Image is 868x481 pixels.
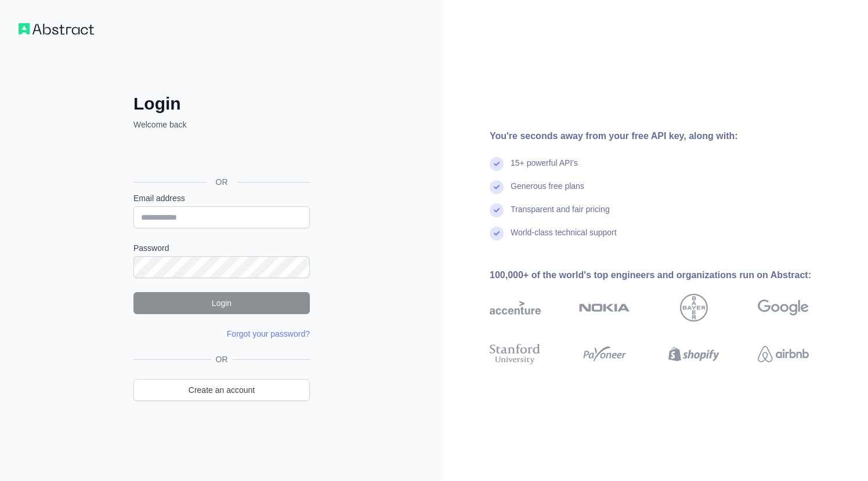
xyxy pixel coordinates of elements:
div: Generous free plans [511,180,584,203]
img: check mark [490,180,504,194]
img: stanford university [490,341,541,367]
img: payoneer [579,341,630,367]
iframe: Sign in with Google Button [128,143,313,169]
img: bayer [680,294,708,322]
img: check mark [490,157,504,171]
img: shopify [668,341,719,367]
img: Workflow [19,23,94,35]
img: nokia [579,294,630,322]
img: check mark [490,227,504,240]
span: OR [211,354,233,365]
div: World-class technical support [511,227,617,250]
label: Email address [133,192,310,204]
div: Sign in with Google. Opens in new tab [133,143,308,169]
label: Password [133,242,310,254]
button: Login [133,292,310,314]
div: Transparent and fair pricing [511,203,610,227]
a: Create an account [133,379,310,401]
img: accenture [490,294,541,322]
p: Welcome back [133,119,310,130]
div: 15+ powerful API's [511,157,578,180]
a: Forgot your password? [227,329,310,338]
img: google [758,294,809,322]
div: 100,000+ of the world's top engineers and organizations run on Abstract: [490,268,846,282]
h2: Login [133,93,310,114]
img: airbnb [758,341,809,367]
div: You're seconds away from your free API key, along with: [490,129,846,143]
img: check mark [490,203,504,217]
span: OR [207,176,237,188]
